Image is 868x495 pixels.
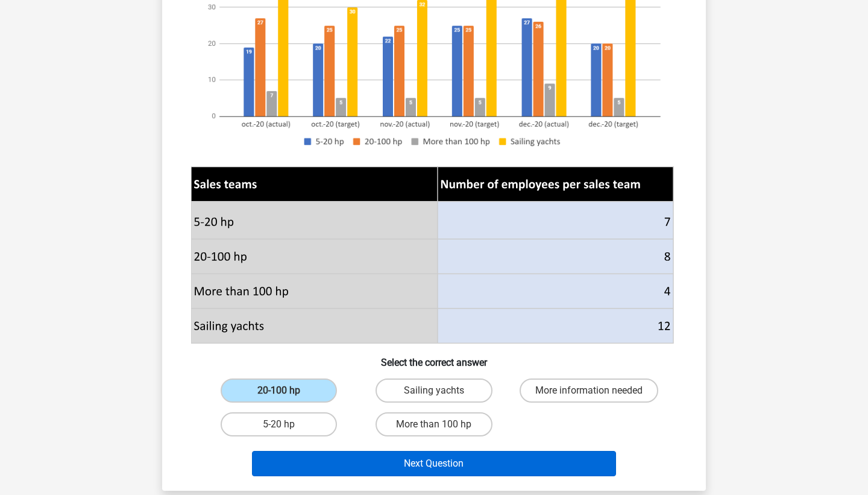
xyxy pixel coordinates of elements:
label: More information needed [520,378,658,403]
h6: Select the correct answer [181,347,687,368]
label: 5-20 hp [221,412,337,436]
button: Next Question [252,451,617,476]
label: 20-100 hp [221,378,337,403]
label: More than 100 hp [376,412,492,436]
label: Sailing yachts [376,378,492,403]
